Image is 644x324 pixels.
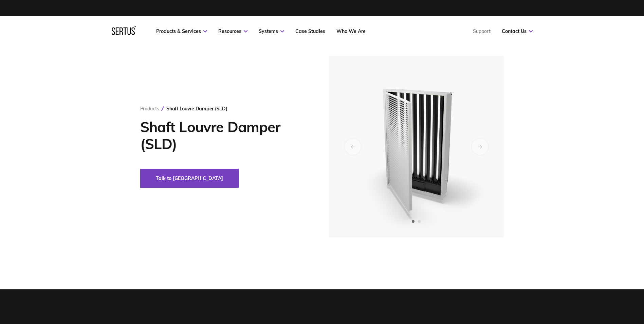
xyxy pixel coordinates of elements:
[502,28,533,34] a: Contact Us
[336,28,366,34] a: Who We Are
[259,28,284,34] a: Systems
[140,169,239,188] button: Talk to [GEOGRAPHIC_DATA]
[218,28,247,34] a: Resources
[473,28,491,34] a: Support
[345,139,361,155] div: Previous slide
[295,28,325,34] a: Case Studies
[472,139,488,155] div: Next slide
[140,106,159,112] a: Products
[418,220,421,223] span: Go to slide 2
[156,28,207,34] a: Products & Services
[140,119,308,152] h1: Shaft Louvre Damper (SLD)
